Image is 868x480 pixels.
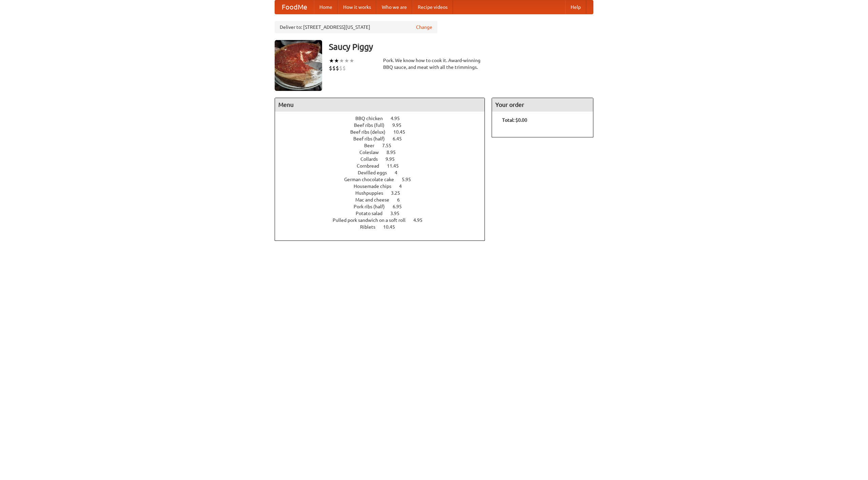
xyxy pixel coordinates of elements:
span: 4 [399,184,409,189]
span: Coleslaw [359,150,386,155]
a: Beef ribs (half) 6.45 [353,136,414,141]
a: Who we are [376,0,412,14]
span: 4.95 [413,217,429,223]
a: Pork ribs (half) 6.95 [354,204,414,209]
li: $ [342,64,346,72]
h4: Your order [492,98,593,112]
a: Beef ribs (full) 9.95 [354,122,414,128]
span: Collards [360,156,384,162]
span: Beer [364,143,381,148]
a: Riblets 10.45 [360,224,408,230]
span: Potato salad [356,211,389,216]
li: $ [336,64,339,72]
li: ★ [344,57,349,64]
span: Beef ribs (full) [354,122,391,128]
h3: Saucy Piggy [329,40,593,54]
a: BBQ chicken 4.95 [355,116,412,121]
span: 9.95 [386,156,401,162]
a: Collards 9.95 [360,156,407,162]
span: 3.25 [391,190,407,196]
a: Home [314,0,338,14]
span: 6.45 [393,136,409,141]
a: Cornbread 11.45 [357,163,411,169]
a: FoodMe [275,0,314,14]
span: Cornbread [357,163,386,169]
span: 3.95 [390,211,406,216]
h4: Menu [275,98,485,112]
li: ★ [349,57,354,64]
span: 4.95 [391,116,407,121]
a: Help [565,0,586,14]
span: Riblets [360,224,382,230]
span: 9.95 [392,122,408,128]
span: 6.95 [393,204,409,209]
span: Pulled pork sandwich on a soft roll [333,217,412,223]
img: angular.jpg [275,40,322,91]
span: Devilled eggs [358,170,394,175]
span: Housemade chips [354,184,398,189]
div: Deliver to: [STREET_ADDRESS][US_STATE] [275,21,437,33]
div: Pork. We know how to cook it. Award-winning BBQ sauce, and meat with all the trimmings. [383,57,485,71]
a: Devilled eggs 4 [358,170,410,175]
b: Total: $0.00 [502,117,527,123]
a: Pulled pork sandwich on a soft roll 4.95 [333,217,435,223]
span: 11.45 [387,163,406,169]
li: ★ [339,57,344,64]
span: 10.45 [393,129,412,135]
li: $ [332,64,336,72]
a: Change [416,24,432,31]
span: 4 [395,170,404,175]
span: BBQ chicken [355,116,390,121]
li: ★ [329,57,334,64]
a: How it works [338,0,376,14]
span: Pork ribs (half) [354,204,392,209]
span: 7.55 [382,143,398,148]
span: German chocolate cake [344,177,401,182]
a: German chocolate cake 5.95 [344,177,423,182]
li: $ [329,64,332,72]
span: Mac and cheese [355,197,396,203]
a: Coleslaw 8.95 [359,150,408,155]
span: 10.45 [383,224,402,230]
span: 5.95 [402,177,418,182]
a: Beer 7.55 [364,143,404,148]
a: Recipe videos [412,0,453,14]
a: Hushpuppies 3.25 [355,190,413,196]
a: Mac and cheese 6 [355,197,412,203]
a: Beef ribs (delux) 10.45 [350,129,418,135]
li: $ [339,64,342,72]
span: 6 [397,197,407,203]
span: Beef ribs (delux) [350,129,392,135]
li: ★ [334,57,339,64]
span: Hushpuppies [355,190,390,196]
span: 8.95 [387,150,402,155]
span: Beef ribs (half) [353,136,392,141]
a: Potato salad 3.95 [356,211,412,216]
a: Housemade chips 4 [354,184,414,189]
